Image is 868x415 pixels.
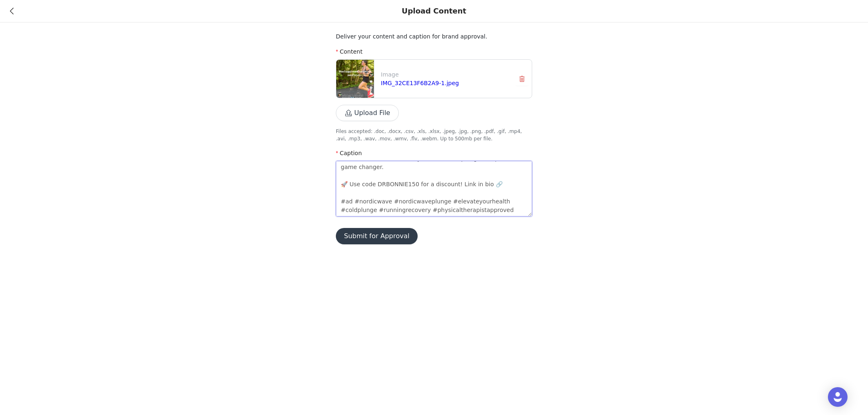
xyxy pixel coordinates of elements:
label: Content [336,48,362,55]
div: Upload Content [402,7,466,16]
label: Caption [336,150,362,156]
div: Open Intercom Messenger [828,387,848,407]
a: IMG_32CE13F6B2A9-1.jpeg [381,80,459,86]
p: Deliver your content and caption for brand approval. [336,32,532,41]
p: Image [381,70,509,79]
p: Files accepted: .doc, .docx, .csv, .xls, .xlsx, .jpeg, .jpg, .png, .pdf, .gif, .mp4, .avi, .mp3, ... [336,128,532,142]
button: Submit for Approval [336,228,418,244]
button: Upload File [336,105,399,121]
img: file [336,60,374,98]
span: Upload File [336,110,399,117]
